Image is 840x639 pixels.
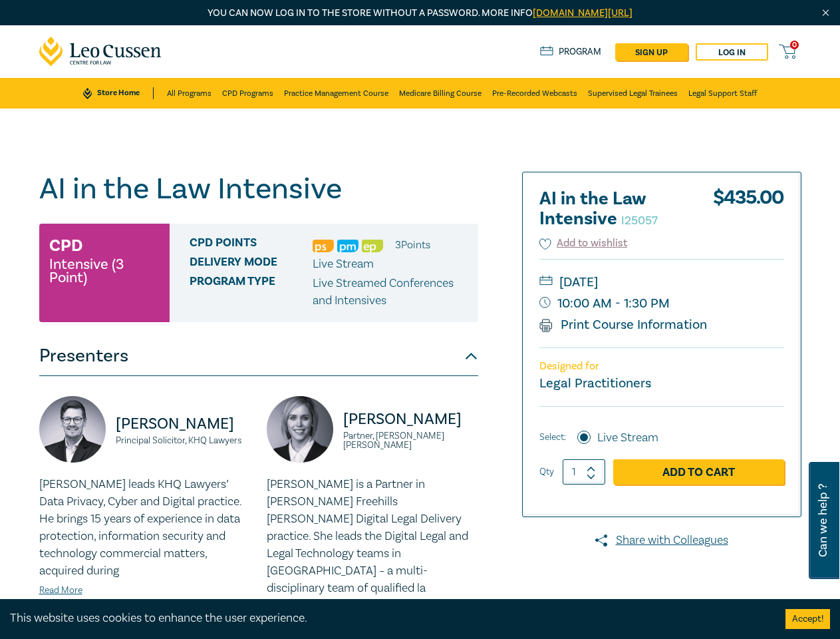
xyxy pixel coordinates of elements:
[116,436,251,445] small: Principal Solicitor, KHQ Lawyers
[337,240,358,252] img: Practice Management & Business Skills
[39,476,251,580] p: [PERSON_NAME] leads KHQ Lawyers’ Data Privacy, Cyber and Digital practice. He brings 15 years of ...
[399,78,482,108] a: Medicare Billing Course
[539,430,566,445] span: Select:
[116,413,251,435] p: [PERSON_NAME]
[267,476,478,597] p: [PERSON_NAME] is a Partner in [PERSON_NAME] Freehills [PERSON_NAME] Digital Legal Delivery practi...
[83,87,153,99] a: Store Home
[563,459,605,485] input: 1
[343,409,478,430] p: [PERSON_NAME]
[613,459,784,485] a: Add to Cart
[190,236,313,254] span: CPD Points
[597,429,658,447] label: Live Stream
[696,43,768,61] a: Log in
[539,465,554,479] label: Qty
[539,236,628,251] button: Add to wishlist
[267,396,333,463] img: https://s3.ap-southeast-2.amazonaws.com/leo-cussen-store-production-content/Contacts/Emily%20Cogh...
[313,256,374,272] span: Live Stream
[539,293,784,314] small: 10:00 AM - 1:30 PM
[39,584,82,596] a: Read More
[167,78,211,108] a: All Programs
[49,258,160,284] small: Intensive (3 Point)
[790,41,799,49] span: 0
[222,78,273,108] a: CPD Programs
[395,236,430,254] li: 3 Point s
[539,360,784,373] p: Designed for
[362,240,383,252] img: Ethics & Professional Responsibility
[39,172,478,206] h1: AI in the Law Intensive
[49,234,82,258] h3: CPD
[313,275,468,310] p: Live Streamed Conferences and Intensives
[540,46,602,58] a: Program
[820,7,831,19] img: Close
[688,78,757,108] a: Legal Support Staff
[39,396,106,463] img: https://s3.ap-southeast-2.amazonaws.com/leo-cussen-store-production-content/Contacts/Alex%20Ditte...
[539,189,686,229] h2: AI in the Law Intensive
[539,375,651,392] small: Legal Practitioners
[539,272,784,293] small: [DATE]
[621,213,658,228] small: I25057
[313,240,334,252] img: Professional Skills
[533,7,632,19] a: [DOMAIN_NAME][URL]
[10,610,766,627] div: This website uses cookies to enhance the user experience.
[190,275,313,310] span: Program type
[492,78,577,108] a: Pre-Recorded Webcasts
[785,609,830,629] button: Accept cookies
[539,316,708,333] a: Print Course Information
[284,78,388,108] a: Practice Management Course
[522,532,801,549] a: Share with Colleagues
[39,6,801,21] p: You can now log in to the store without a password. More info
[190,256,313,273] span: Delivery Mode
[713,189,784,236] div: $ 435.00
[817,470,829,571] span: Can we help ?
[343,431,478,450] small: Partner, [PERSON_NAME] [PERSON_NAME]
[588,78,678,108] a: Supervised Legal Trainees
[615,43,688,61] a: sign up
[39,336,478,376] button: Presenters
